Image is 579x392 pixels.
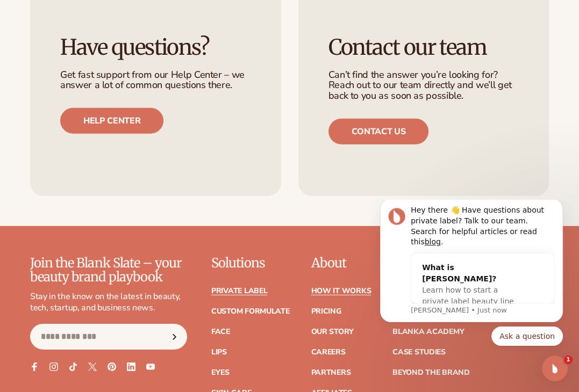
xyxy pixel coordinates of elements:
[30,256,187,285] p: Join the Blank Slate – your beauty brand playbook
[211,308,290,315] a: Custom formulate
[211,287,267,295] a: Private label
[211,369,230,376] a: Eyes
[328,119,429,144] a: Contact us
[392,349,446,356] a: Case Studies
[392,369,470,376] a: Beyond the brand
[58,62,158,85] div: What is [PERSON_NAME]?
[60,70,251,91] p: Get fast support from our Help Center – we answer a lot of common questions there.
[211,328,230,336] a: Face
[30,291,187,314] p: Stay in the know on the latest in beauty, tech, startup, and business news.
[311,308,341,315] a: Pricing
[311,369,351,376] a: Partners
[61,38,77,46] a: blog
[47,5,191,47] div: Hey there 👋 Have questions about private label? Talk to our team. Search for helpful articles or ...
[16,127,199,146] div: Quick reply options
[311,256,371,270] p: About
[311,349,345,356] a: Careers
[58,86,150,117] span: Learn how to start a private label beauty line with [PERSON_NAME]
[211,349,227,356] a: Lips
[542,355,568,381] iframe: Intercom live chat
[163,324,187,350] button: Subscribe
[47,5,191,104] div: Message content
[60,108,163,134] a: Help center
[47,54,169,127] div: What is [PERSON_NAME]?Learn how to start a private label beauty line with [PERSON_NAME]
[127,127,199,146] button: Quick reply: Ask a question
[328,35,519,59] h3: Contact our team
[311,328,353,336] a: Our Story
[364,200,579,352] iframe: Intercom notifications message
[564,355,573,364] span: 1
[24,8,41,25] img: Profile image for Lee
[328,70,519,101] p: Can’t find the answer you’re looking for? Reach out to our team directly and we’ll get back to yo...
[47,106,191,115] p: Message from Lee, sent Just now
[311,287,371,295] a: How It Works
[211,256,290,270] p: Solutions
[60,35,251,59] h3: Have questions?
